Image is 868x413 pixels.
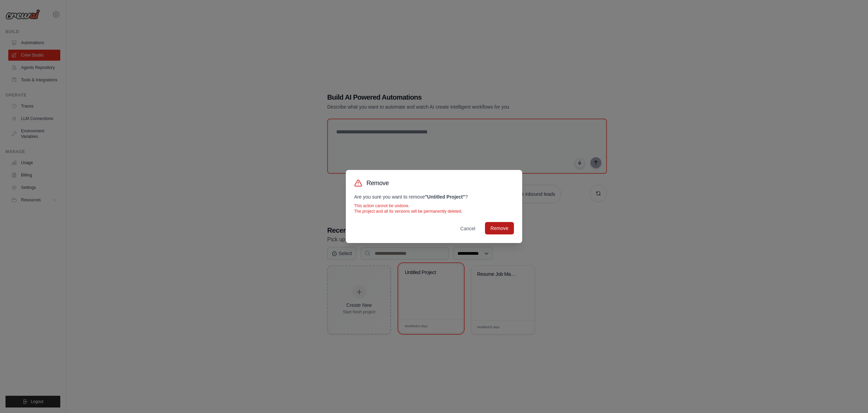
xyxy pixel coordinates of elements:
[354,203,514,209] p: This action cannot be undone.
[366,178,389,188] h3: Remove
[425,194,465,200] strong: " Untitled Project "
[485,222,514,234] button: Remove
[354,209,514,214] p: The project and all its versions will be permanently deleted.
[354,193,514,200] p: Are you sure you want to remove ?
[455,222,481,235] button: Cancel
